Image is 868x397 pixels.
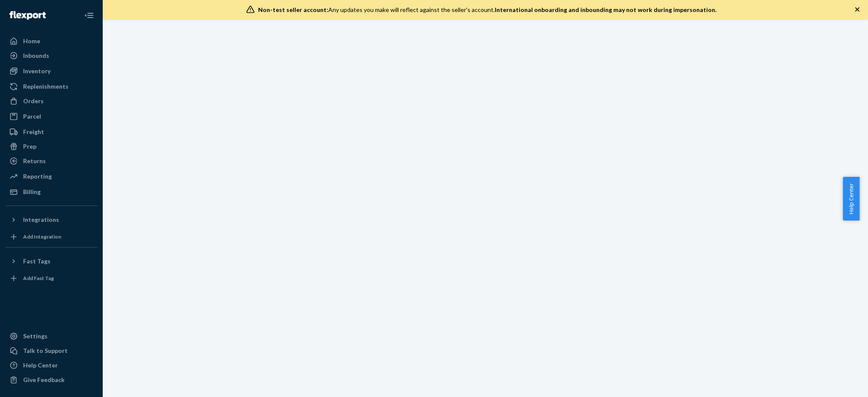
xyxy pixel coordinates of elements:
[5,34,98,48] a: Home
[23,97,44,105] div: Orders
[495,6,716,13] span: International onboarding and inbounding may not work during impersonation.
[23,157,46,165] div: Returns
[23,215,59,224] div: Integrations
[5,344,98,358] button: Talk to Support
[23,376,65,384] div: Give Feedback
[843,177,859,221] button: Help Center
[23,346,68,355] div: Talk to Support
[5,125,98,139] a: Freight
[5,185,98,199] a: Billing
[23,275,54,282] div: Add Fast Tag
[5,49,98,63] a: Inbounds
[23,332,48,340] div: Settings
[23,37,40,45] div: Home
[5,213,98,227] button: Integrations
[5,94,98,108] a: Orders
[5,140,98,153] a: Prep
[5,272,98,285] a: Add Fast Tag
[80,7,98,24] button: Close Navigation
[23,361,58,370] div: Help Center
[23,112,41,121] div: Parcel
[5,110,98,123] a: Parcel
[23,172,52,181] div: Reporting
[5,254,98,268] button: Fast Tags
[5,329,98,343] a: Settings
[258,6,328,13] span: Non-test seller account:
[258,6,716,14] div: Any updates you make will reflect against the seller's account.
[23,128,44,136] div: Freight
[23,82,68,91] div: Replenishments
[23,67,51,75] div: Inventory
[5,358,98,372] a: Help Center
[5,230,98,244] a: Add Integration
[9,11,46,20] img: Flexport logo
[23,233,61,240] div: Add Integration
[23,257,51,266] div: Fast Tags
[5,80,98,93] a: Replenishments
[23,51,49,60] div: Inbounds
[5,170,98,183] a: Reporting
[23,188,41,196] div: Billing
[5,64,98,78] a: Inventory
[5,154,98,168] a: Returns
[5,373,98,387] button: Give Feedback
[23,142,36,151] div: Prep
